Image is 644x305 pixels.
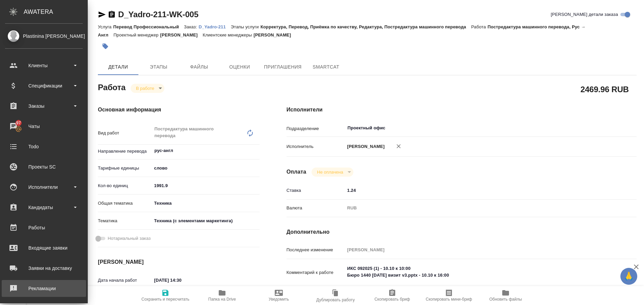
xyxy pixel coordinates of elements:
div: Plastinina [PERSON_NAME] [5,32,83,40]
span: Этапы [142,63,175,71]
button: Скопировать ссылку [108,10,116,19]
div: Чаты [5,121,83,131]
p: [PERSON_NAME] [160,32,203,37]
span: Дублировать работу [316,298,355,302]
p: Перевод Профессиональный [113,24,184,29]
button: Обновить файлы [477,286,534,305]
span: Сохранить и пересчитать [141,297,189,302]
div: Todo [5,142,83,152]
p: Услуга [98,24,113,29]
a: Работы [2,219,86,236]
a: D_Yadro-211 [199,24,231,29]
input: ✎ Введи что-нибудь [345,185,608,195]
a: D_Yadro-211-WK-005 [118,10,198,19]
p: D_Yadro-211 [199,24,231,29]
button: Добавить тэг [98,39,113,54]
p: Проектный менеджер [113,32,160,37]
div: Рекламации [5,283,83,294]
span: Обновить файлы [489,297,522,302]
button: Не оплачена [315,169,345,175]
p: Клиентские менеджеры [203,32,254,37]
div: Работы [5,223,83,233]
button: В работе [134,85,156,91]
span: Скопировать мини-бриф [426,297,472,302]
button: Дублировать работу [307,286,364,305]
div: Заказы [5,101,83,111]
span: [PERSON_NAME] детали заказа [551,11,618,18]
p: Последнее изменение [287,247,345,253]
div: Техника [152,198,260,209]
input: ✎ Введи что-нибудь [152,275,211,285]
span: SmartCat [310,63,342,71]
p: Комментарий к работе [287,269,345,276]
div: RUB [345,202,608,214]
button: Сохранить и пересчитать [137,286,194,305]
div: В работе [312,168,353,177]
div: Заявки на доставку [5,263,83,273]
h4: Дополнительно [287,228,637,236]
h2: 2469.96 RUB [581,83,629,95]
button: Скопировать ссылку для ЯМессенджера [98,10,106,19]
span: Скопировать бриф [374,297,410,302]
div: слово [152,162,260,174]
div: Проекты SC [5,162,83,172]
p: Ставка [287,187,345,194]
button: Скопировать бриф [364,286,421,305]
p: Этапы услуги [231,24,261,29]
a: 97Чаты [2,118,86,135]
p: Тарифные единицы [98,165,152,172]
button: Папка на Drive [194,286,250,305]
a: Рекламации [2,280,86,297]
button: Уведомить [250,286,307,305]
p: Общая тематика [98,200,152,207]
button: Скопировать мини-бриф [421,286,477,305]
div: В работе [131,84,164,93]
p: Корректура, Перевод, Приёмка по качеству, Редактура, Постредактура машинного перевода [261,24,471,29]
p: Кол-во единиц [98,182,152,189]
p: [PERSON_NAME] [345,143,385,150]
span: Папка на Drive [208,297,236,302]
a: Входящие заявки [2,239,86,256]
h4: Основная информация [98,106,260,114]
span: Уведомить [269,297,289,302]
p: [PERSON_NAME] [253,32,296,37]
span: 🙏 [623,269,635,283]
h4: [PERSON_NAME] [98,258,260,266]
p: Вид работ [98,130,152,136]
textarea: ИКС 092025 (1) - 10.10 к 10:00 Бюро 1440 [DATE] визит v3.pptx - 10.10 к 16:00 [345,263,608,281]
p: Работа [471,24,488,29]
span: Оценки [223,63,256,71]
h4: Оплата [287,168,306,176]
h2: Работа [98,81,126,93]
div: Техника (с элементами маркетинга) [152,215,260,227]
p: Подразделение [287,125,345,132]
p: Заказ: [184,24,198,29]
div: Кандидаты [5,202,83,212]
p: Валюта [287,205,345,211]
div: Входящие заявки [5,243,83,253]
div: Клиенты [5,60,83,71]
div: Спецификации [5,81,83,91]
span: Файлы [183,63,215,71]
p: Тематика [98,218,152,224]
button: 🙏 [620,268,637,285]
p: Исполнитель [287,143,345,150]
div: Исполнители [5,182,83,192]
div: AWATERA [24,5,88,19]
a: Заявки на доставку [2,260,86,277]
p: Направление перевода [98,148,152,155]
button: Open [604,127,605,129]
a: Проекты SC [2,158,86,175]
button: Удалить исполнителя [391,139,406,154]
span: Приглашения [264,63,302,71]
h4: Исполнители [287,106,637,114]
p: Дата начала работ [98,277,152,284]
button: Open [256,150,257,151]
input: Пустое поле [345,245,608,255]
span: Нотариальный заказ [108,235,151,242]
a: Todo [2,138,86,155]
input: ✎ Введи что-нибудь [152,181,260,190]
span: 97 [12,120,25,126]
span: Детали [102,63,134,71]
